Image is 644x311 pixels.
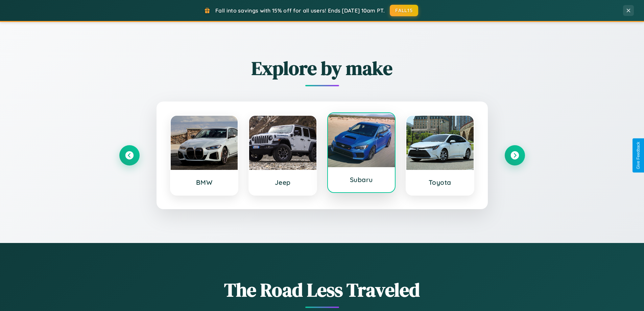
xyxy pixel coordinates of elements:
[413,178,467,186] h3: Toyota
[335,176,388,184] h3: Subaru
[390,5,418,16] button: FALL15
[177,178,231,186] h3: BMW
[119,55,525,81] h2: Explore by make
[636,142,641,169] div: Give Feedback
[215,7,385,14] span: Fall into savings with 15% off for all users! Ends [DATE] 10am PT.
[119,277,525,303] h1: The Road Less Traveled
[256,178,310,186] h3: Jeep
